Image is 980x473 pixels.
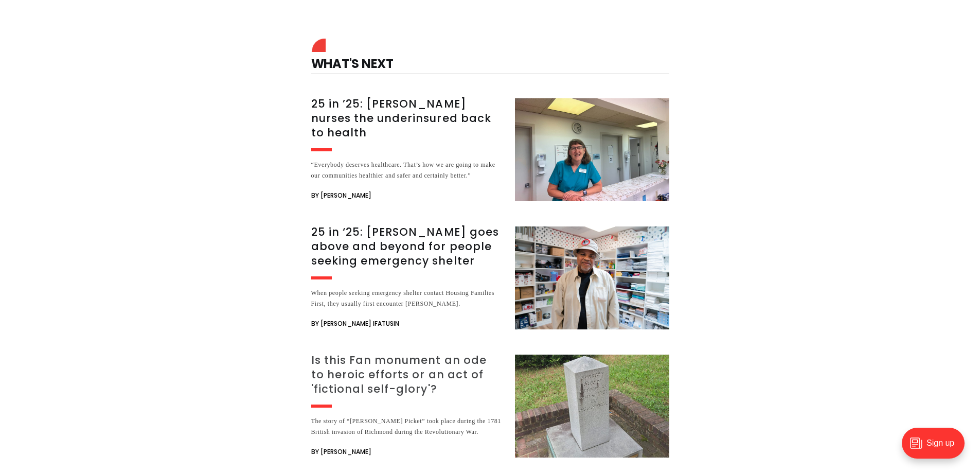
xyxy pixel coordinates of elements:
a: 25 in ‘25: [PERSON_NAME] goes above and beyond for people seeking emergency shelter When people s... [311,226,669,330]
a: Is this Fan monument an ode to heroic efforts or an act of 'fictional self-glory'? The story of “... [311,355,669,458]
h3: Is this Fan monument an ode to heroic efforts or an act of 'fictional self-glory'? [311,353,503,396]
h3: 25 in ‘25: [PERSON_NAME] goes above and beyond for people seeking emergency shelter [311,225,503,268]
span: By [PERSON_NAME] Ifatusin [311,318,399,330]
a: 25 in ’25: [PERSON_NAME] nurses the underinsured back to health “Everybody deserves healthcare. T... [311,98,669,202]
h4: What's Next [311,41,669,74]
div: “Everybody deserves healthcare. That’s how we are going to make our communities healthier and saf... [311,160,503,181]
img: 25 in ‘25: Rodney Hopkins goes above and beyond for people seeking emergency shelter [515,226,669,329]
div: When people seeking emergency shelter contact Housing Families First, they usually first encounte... [311,288,503,309]
img: 25 in ’25: Marilyn Metzler nurses the underinsured back to health [515,98,669,201]
span: By [PERSON_NAME] [311,446,371,458]
img: Is this Fan monument an ode to heroic efforts or an act of 'fictional self-glory'? [515,355,669,458]
div: The story of “[PERSON_NAME] Picket” took place during the 1781 British invasion of Richmond durin... [311,416,503,437]
span: By [PERSON_NAME] [311,189,371,202]
h3: 25 in ’25: [PERSON_NAME] nurses the underinsured back to health [311,97,503,140]
iframe: portal-trigger [893,423,980,473]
